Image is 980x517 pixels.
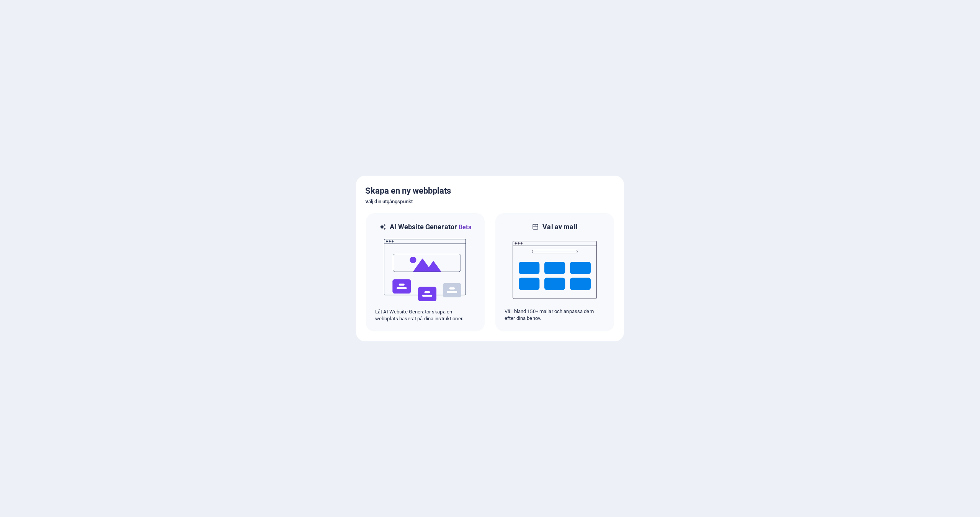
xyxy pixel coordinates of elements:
[457,223,472,231] span: Beta
[505,308,605,322] p: Välj bland 150+ mallar och anpassa dem efter dina behov.
[495,212,615,332] div: Val av mallVälj bland 150+ mallar och anpassa dem efter dina behov.
[365,212,485,332] div: AI Website GeneratorBetaaiLåt AI Website Generator skapa en webbplats baserat på dina instruktioner.
[390,222,471,232] h6: AI Website Generator
[383,232,467,308] img: ai
[365,197,615,206] h6: Välj din utgångspunkt
[375,308,475,322] p: Låt AI Website Generator skapa en webbplats baserat på dina instruktioner.
[542,222,578,232] h6: Val av mall
[365,185,615,197] h5: Skapa en ny webbplats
